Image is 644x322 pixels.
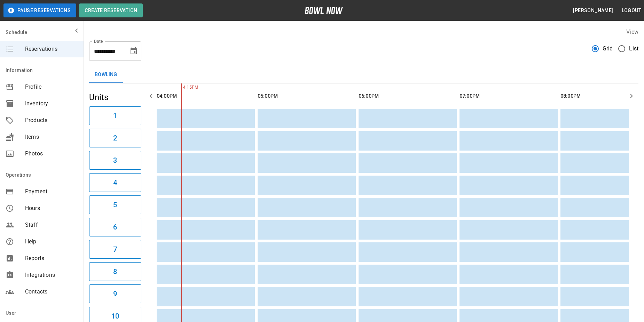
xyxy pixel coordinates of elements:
[89,66,123,83] button: Bowling
[113,110,117,121] h6: 1
[89,92,141,103] h5: Units
[89,240,141,259] button: 7
[25,99,78,108] span: Inventory
[619,4,644,17] button: Logout
[25,133,78,141] span: Items
[25,204,78,212] span: Hours
[25,271,78,279] span: Integrations
[113,266,117,277] h6: 8
[89,218,141,236] button: 6
[113,244,117,255] h6: 7
[25,288,78,296] span: Contacts
[113,177,117,188] h6: 4
[89,66,638,83] div: inventory tabs
[89,173,141,192] button: 4
[113,155,117,166] h6: 3
[89,106,141,125] button: 1
[629,45,638,53] span: List
[25,116,78,124] span: Products
[89,262,141,281] button: 8
[25,238,78,246] span: Help
[113,288,117,299] h6: 9
[89,195,141,214] button: 5
[626,29,638,35] label: View
[79,3,143,17] button: Create Reservation
[89,151,141,170] button: 3
[25,45,78,53] span: Reservations
[113,222,117,233] h6: 6
[603,45,613,53] span: Grid
[305,7,343,14] img: logo
[89,284,141,303] button: 9
[25,83,78,91] span: Profile
[25,221,78,229] span: Staff
[113,132,117,144] h6: 2
[181,84,183,91] span: 4:15PM
[25,150,78,158] span: Photos
[113,199,117,210] h6: 5
[570,4,616,17] button: [PERSON_NAME]
[25,254,78,263] span: Reports
[25,187,78,196] span: Payment
[89,129,141,147] button: 2
[127,44,141,58] button: Choose date, selected date is Aug 27, 2025
[3,3,76,17] button: Pause Reservations
[111,311,119,322] h6: 10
